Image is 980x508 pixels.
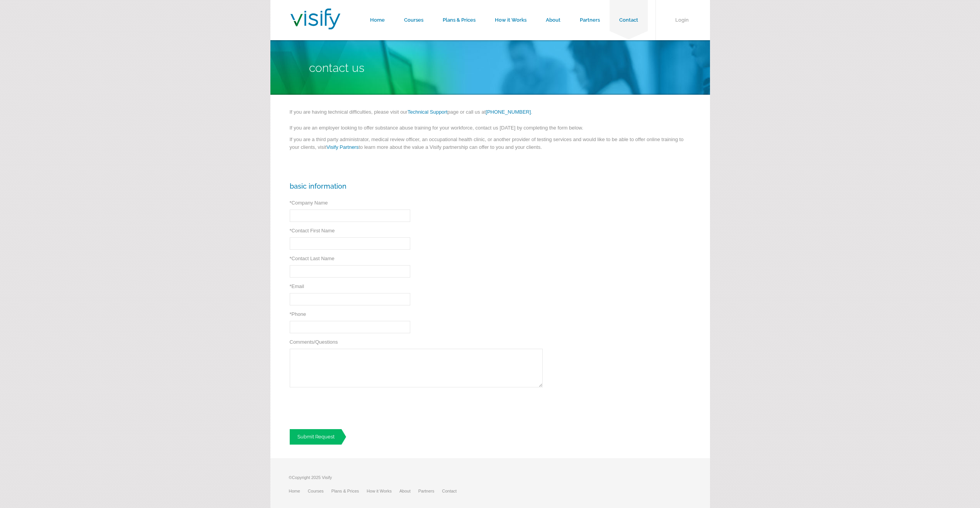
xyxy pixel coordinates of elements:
p: If you are a third party administrator, medical review officer, an occupational health clinic, or... [290,136,691,155]
h3: Basic Information [290,182,691,190]
a: How it Works [367,489,399,493]
img: Visify Training [290,9,340,29]
label: Company Name [290,200,328,206]
label: Contact First Name [290,228,335,234]
a: Technical Support [408,109,447,115]
a: Contact [442,489,464,493]
iframe: reCAPTCHA [290,393,407,423]
a: About [399,489,418,493]
a: Visify Partners [326,144,359,150]
label: Phone [290,311,306,317]
a: Courses [308,489,331,493]
a: Visify Training [290,20,340,32]
span: Contact Us [309,61,364,75]
span: Copyright 2025 Visify [292,475,332,480]
label: Comments/Questions [290,339,338,345]
a: Submit Request [290,429,346,445]
label: Email [290,283,304,289]
a: Partners [418,489,442,493]
a: Plans & Prices [331,489,367,493]
p: If you are having technical difficulties, please visit our page or call us at . [290,108,691,120]
p: If you are an employer looking to offer substance abuse training for your workforce, contact us [... [290,124,691,136]
a: [PHONE_NUMBER] [486,109,531,115]
label: Contact Last Name [290,256,335,261]
p: © [289,474,465,485]
a: Home [289,489,308,493]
